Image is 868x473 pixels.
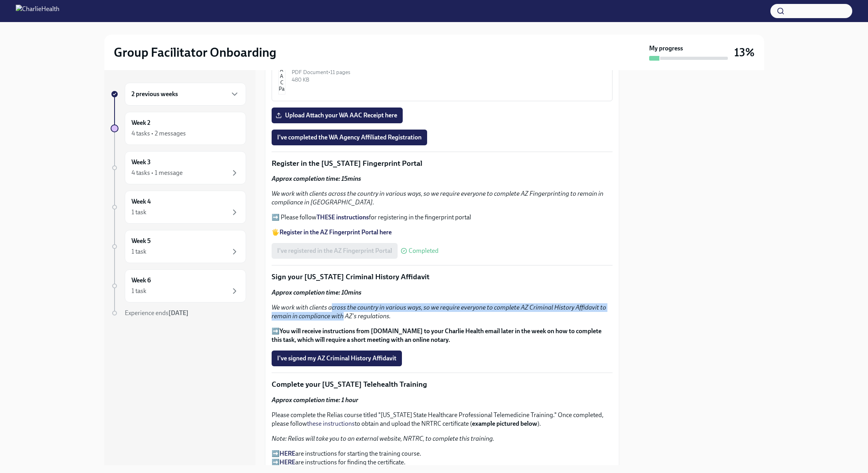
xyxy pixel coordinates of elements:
a: HERE [279,458,295,466]
p: Sign your [US_STATE] Criminal History Affidavit [272,272,613,282]
p: Complete your [US_STATE] Telehealth Training [272,379,613,390]
button: I've signed my AZ Criminal History Affidavit [272,351,402,366]
div: 480 KB [292,76,606,83]
div: 2 previous weeks [125,83,246,106]
strong: example pictured below [472,420,537,427]
div: 1 task [131,287,146,295]
strong: My progress [649,44,683,53]
a: Week 61 task [111,269,246,302]
p: Please complete the Relias course titled "[US_STATE] State Healthcare Professional Telemedicine T... [272,411,613,428]
img: CharlieHealth [16,5,59,17]
div: PDF Document • 11 pages [292,69,606,76]
a: Week 51 task [111,230,246,263]
label: Upload Attach your WA AAC Receipt here [272,108,403,123]
div: 4 tasks • 2 messages [131,129,186,138]
strong: Approx completion time: 15mins [272,175,361,182]
a: THESE instructions [316,213,369,221]
a: Week 34 tasks • 1 message [111,151,246,184]
h6: Week 4 [131,197,151,206]
strong: [DATE] [168,309,189,317]
button: I've completed the WA Agency Affiliated Registration [272,130,427,145]
p: ➡️ Please follow for registering in the fingerprint portal [272,213,613,222]
em: We work with clients across the country in various ways, so we require everyone to complete AZ Fi... [272,190,603,206]
h6: Week 2 [131,119,150,127]
em: We work with clients across the country in various ways, so we require everyone to complete AZ Cr... [272,304,606,320]
a: Week 41 task [111,191,246,224]
strong: Approx completion time: 1 hour [272,396,358,404]
em: Note: Relias will take you to an external website, NRTRC, to complete this training. [272,435,494,442]
strong: You will receive instructions from [DOMAIN_NAME] to your Charlie Health email later in the week o... [272,327,601,343]
h6: Week 5 [131,237,151,245]
div: 1 task [131,247,146,256]
p: ➡️ [272,327,613,344]
span: I've signed my AZ Criminal History Affidavit [277,354,396,362]
p: 🖐️ [272,228,613,237]
h3: 13% [734,45,755,59]
a: these instructions [307,420,355,427]
span: Experience ends [125,309,189,317]
div: 4 tasks • 1 message [131,169,183,177]
p: ➡️ are instructions for starting the training course. ➡️ are instructions for finding the certifi... [272,449,613,467]
a: Week 24 tasks • 2 messages [111,112,246,145]
span: Completed [409,248,439,254]
p: Register in the [US_STATE] Fingerprint Portal [272,158,613,169]
span: Upload Attach your WA AAC Receipt here [277,111,397,119]
img: WA AAC Paper Application (if needed) [278,47,285,95]
h6: Week 3 [131,158,151,167]
strong: Approx completion time: 10mins [272,289,361,296]
span: I've completed the WA Agency Affiliated Registration [277,134,422,141]
button: PDF Document•11 pages480 KB [272,41,613,101]
a: Register in the AZ Fingerprint Portal here [279,228,392,236]
h6: 2 previous weeks [131,90,178,98]
div: 1 task [131,208,146,217]
h2: Group Facilitator Onboarding [114,45,276,60]
h6: Week 6 [131,276,151,285]
a: HERE [279,450,295,457]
